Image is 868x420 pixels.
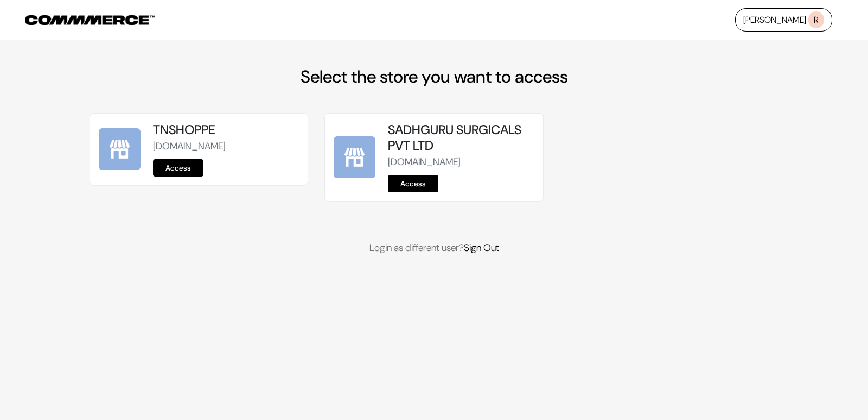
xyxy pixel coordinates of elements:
p: Login as different user? [90,241,778,255]
h5: SADHGURU SURGICALS PVT LTD [388,122,534,154]
img: TNSHOPPE [99,128,141,170]
a: Access [153,159,203,177]
h5: TNSHOPPE [153,122,299,138]
img: SADHGURU SURGICALS PVT LTD [334,136,375,178]
span: R [808,11,824,28]
a: [PERSON_NAME]R [735,8,832,32]
h2: Select the store you want to access [90,66,778,87]
img: COMMMERCE [25,15,155,25]
p: [DOMAIN_NAME] [388,155,534,170]
p: [DOMAIN_NAME] [153,139,299,154]
a: Sign Out [464,241,499,254]
a: Access [388,175,438,192]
